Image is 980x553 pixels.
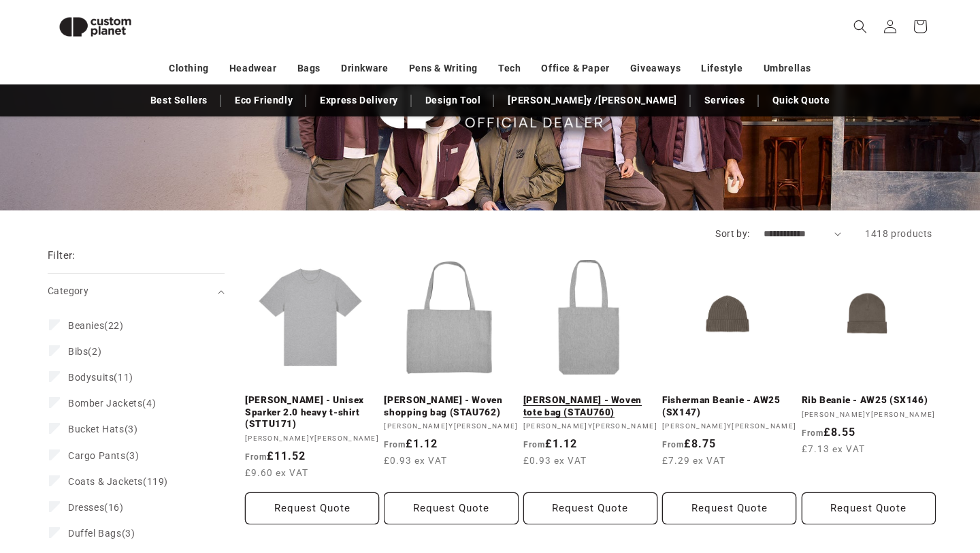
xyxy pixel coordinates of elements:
[68,320,104,331] span: Beanies
[523,492,657,524] button: Request Quote
[698,89,752,112] a: Services
[766,89,837,112] a: Quick Quote
[341,57,388,80] a: Drinkware
[48,5,143,48] img: Custom Planet
[68,398,142,409] span: Bomber Jackets
[169,57,209,80] a: Clothing
[764,57,811,80] a: Umbrellas
[68,346,88,357] span: Bibs
[802,394,936,407] a: Rib Beanie - AW25 (SX146)
[384,492,518,524] button: Request Quote
[662,394,796,418] a: Fisherman Beanie - AW25 (SX147)
[68,424,125,434] span: Bucket Hats
[229,57,277,80] a: Headwear
[245,492,379,524] button: Request Quote
[68,502,104,513] span: Dresses
[409,57,478,80] a: Pens & Writing
[68,372,114,383] span: Bodysuits
[747,406,980,553] iframe: Chat Widget
[541,57,609,80] a: Office & Paper
[48,248,76,264] h2: Filter:
[68,345,101,358] span: (2)
[68,527,135,539] span: (3)
[501,89,683,112] a: [PERSON_NAME]y /[PERSON_NAME]
[48,274,225,309] summary: Category (0 selected)
[68,449,139,462] span: (3)
[144,89,214,112] a: Best Sellers
[498,57,521,80] a: Tech
[68,528,122,539] span: Duffel Bags
[384,394,518,418] a: [PERSON_NAME] - Woven shopping bag (STAU762)
[68,319,124,332] span: (22)
[313,89,405,112] a: Express Delivery
[845,12,875,42] summary: Search
[68,450,126,461] span: Cargo Pants
[630,57,681,80] a: Giveaways
[228,89,299,112] a: Eco Friendly
[68,501,124,513] span: (16)
[68,397,156,409] span: (4)
[715,228,749,239] label: Sort by:
[419,89,488,112] a: Design Tool
[662,492,796,524] button: Request Quote
[68,475,168,488] span: (119)
[523,394,657,418] a: [PERSON_NAME] - Woven tote bag (STAU760)
[68,476,143,487] span: Coats & Jackets
[68,423,137,435] span: (3)
[245,394,379,430] a: [PERSON_NAME] - Unisex Sparker 2.0 heavy t-shirt (STTU171)
[701,57,742,80] a: Lifestyle
[865,228,932,239] span: 1418 products
[68,371,133,383] span: (11)
[297,57,321,80] a: Bags
[48,285,88,296] span: Category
